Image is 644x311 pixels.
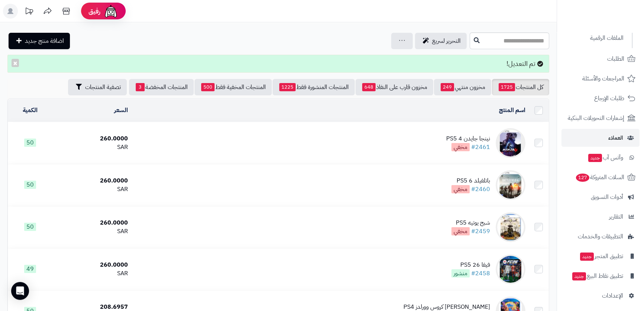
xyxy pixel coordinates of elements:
[561,247,640,265] a: تطبيق المتجرجديد
[496,254,525,284] img: فيفا 26 PS5
[451,219,490,227] div: شبح يوتيه PS5
[88,7,100,16] span: رفيق
[471,269,490,278] a: #2458
[471,143,490,152] a: #2461
[56,269,128,278] div: SAR
[575,172,624,183] span: السلات المتروكة
[578,231,623,242] span: التطبيقات والخدمات
[561,228,640,245] a: التطبيقات والخدمات
[561,168,640,186] a: السلات المتروكة127
[607,54,624,64] span: الطلبات
[362,83,376,91] span: 648
[451,185,470,193] span: مخفي
[561,267,640,285] a: تطبيق نقاط البيعجديد
[201,83,215,91] span: 500
[579,251,623,261] span: تطبيق المتجر
[56,177,128,185] div: 260.0000
[103,4,118,19] img: ai-face.png
[572,272,586,280] span: جديد
[279,83,296,91] span: 1225
[588,154,602,162] span: جديد
[11,282,29,300] div: Open Intercom Messenger
[561,149,640,166] a: وآتس آبجديد
[9,33,70,49] a: اضافة منتج جديد
[432,37,461,45] span: التحرير لسريع
[561,208,640,226] a: التقارير
[561,30,627,46] a: الملفات الرقمية
[593,6,637,21] img: logo-2.png
[561,129,640,147] a: العملاء
[580,253,594,261] span: جديد
[56,219,128,227] div: 260.0000
[56,261,128,269] div: 260.0000
[471,227,490,236] a: #2459
[24,181,36,189] span: 50
[451,227,470,235] span: مخفي
[496,128,525,158] img: نينجا جايدن 4 PS5
[129,79,194,95] a: المنتجات المخفضة3
[56,134,128,143] div: 260.0000
[451,269,470,277] span: منشور
[355,79,433,95] a: مخزون قارب على النفاذ648
[591,192,623,202] span: أدوات التسويق
[23,106,38,115] a: الكمية
[12,59,19,67] button: ×
[56,185,128,194] div: SAR
[434,79,491,95] a: مخزون منتهي249
[68,79,127,95] button: تصفية المنتجات
[561,188,640,206] a: أدوات التسويق
[568,113,624,123] span: إشعارات التحويلات البنكية
[136,83,145,91] span: 3
[20,4,38,20] a: تحديثات المنصة
[471,185,490,194] a: #2460
[602,291,623,301] span: الإعدادات
[561,287,640,305] a: الإعدادات
[451,143,470,151] span: مخفي
[24,139,36,147] span: 50
[496,170,525,200] img: باتلفيلد 6 PS5
[273,79,355,95] a: المنتجات المنشورة فقط1225
[451,177,490,185] div: باتلفيلد 6 PS5
[24,265,36,273] span: 49
[492,79,549,95] a: كل المنتجات1725
[7,55,549,73] div: تم التعديل!
[194,79,272,95] a: المنتجات المخفية فقط500
[561,89,640,107] a: طلبات الإرجاع
[24,223,36,231] span: 50
[85,83,121,92] span: تصفية المنتجات
[594,93,624,104] span: طلبات الإرجاع
[56,143,128,152] div: SAR
[609,212,623,222] span: التقارير
[561,50,640,68] a: الطلبات
[582,73,624,84] span: المراجعات والأسئلة
[441,83,454,91] span: 249
[561,109,640,127] a: إشعارات التحويلات البنكية
[571,271,623,281] span: تطبيق نقاط البيع
[496,212,525,242] img: شبح يوتيه PS5
[56,227,128,236] div: SAR
[561,70,640,88] a: المراجعات والأسئلة
[451,261,490,269] div: فيفا 26 PS5
[587,152,623,163] span: وآتس آب
[608,133,623,143] span: العملاء
[114,106,128,115] a: السعر
[499,106,525,115] a: اسم المنتج
[499,83,515,91] span: 1725
[25,37,64,45] span: اضافة منتج جديد
[415,33,467,49] a: التحرير لسريع
[576,174,589,182] span: 127
[446,134,490,143] div: نينجا جايدن 4 PS5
